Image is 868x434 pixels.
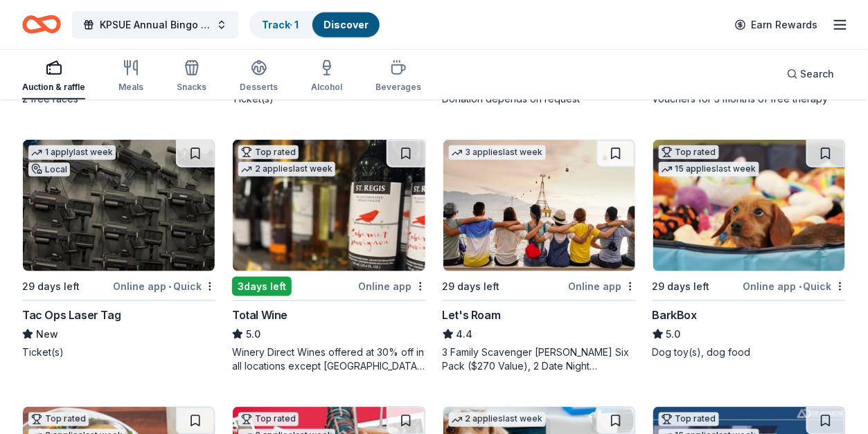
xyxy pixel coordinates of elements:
[240,54,278,100] button: Desserts
[238,413,299,426] div: Top rated
[22,278,80,295] div: 29 days left
[653,139,846,359] a: Image for BarkBoxTop rated15 applieslast week29 days leftOnline app•QuickBarkBox5.0Dog toy(s), do...
[240,82,278,93] div: Desserts
[232,139,425,373] a: Image for Total WineTop rated2 applieslast week3days leftOnline appTotal Wine5.0Winery Direct Win...
[232,345,425,373] div: Winery Direct Wines offered at 30% off in all locations except [GEOGRAPHIC_DATA], [GEOGRAPHIC_DAT...
[666,326,681,343] span: 5.0
[72,11,238,39] button: KPSUE Annual Bingo Night
[653,307,697,323] div: BarkBox
[249,11,381,39] button: Track· 1Discover
[375,54,421,100] button: Beverages
[324,19,369,30] a: Discover
[232,277,292,296] div: 3 days left
[443,278,500,295] div: 29 days left
[28,163,70,177] div: Local
[22,139,215,359] a: Image for Tac Ops Laser Tag1 applylast weekLocal29 days leftOnline app•QuickTac Ops Laser TagNewT...
[238,145,299,159] div: Top rated
[246,326,260,343] span: 5.0
[801,66,835,82] span: Search
[799,281,801,292] span: •
[118,82,143,93] div: Meals
[168,281,171,292] span: •
[311,82,342,93] div: Alcohol
[569,278,636,295] div: Online app
[177,82,206,93] div: Snacks
[22,8,61,41] a: Home
[232,307,287,323] div: Total Wine
[659,145,719,159] div: Top rated
[311,54,342,100] button: Alcohol
[118,54,143,100] button: Meals
[100,17,211,33] span: KPSUE Annual Bingo Night
[113,278,215,295] div: Online app Quick
[238,162,335,177] div: 2 applies last week
[727,12,826,37] a: Earn Rewards
[443,307,501,323] div: Let's Roam
[659,162,759,177] div: 15 applies last week
[23,140,215,271] img: Image for Tac Ops Laser Tag
[375,82,421,93] div: Beverages
[449,413,546,427] div: 2 applies last week
[457,326,473,343] span: 4.4
[443,139,636,373] a: Image for Let's Roam3 applieslast week29 days leftOnline appLet's Roam4.43 Family Scavenger [PERS...
[28,145,116,160] div: 1 apply last week
[743,278,846,295] div: Online app Quick
[36,326,58,343] span: New
[233,140,425,271] img: Image for Total Wine
[653,278,710,295] div: 29 days left
[28,413,89,426] div: Top rated
[449,145,546,160] div: 3 applies last week
[659,413,719,426] div: Top rated
[776,60,846,88] button: Search
[22,54,85,100] button: Auction & raffle
[177,54,206,100] button: Snacks
[262,19,299,30] a: Track· 1
[22,345,215,359] div: Ticket(s)
[443,140,635,271] img: Image for Let's Roam
[359,278,426,295] div: Online app
[22,82,85,93] div: Auction & raffle
[653,345,846,359] div: Dog toy(s), dog food
[653,140,845,271] img: Image for BarkBox
[443,345,636,373] div: 3 Family Scavenger [PERSON_NAME] Six Pack ($270 Value), 2 Date Night Scavenger [PERSON_NAME] Two ...
[22,307,121,323] div: Tac Ops Laser Tag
